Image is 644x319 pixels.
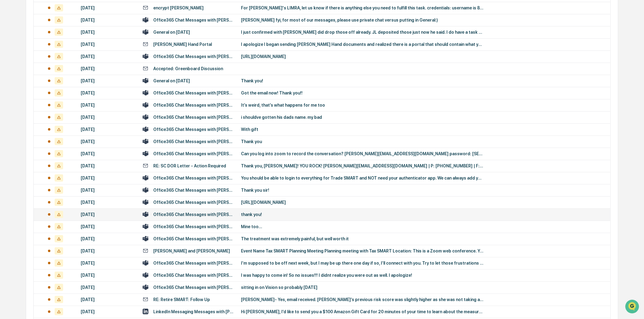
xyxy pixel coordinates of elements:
div: Can you log into zoom to record the conversation? [PERSON_NAME][EMAIL_ADDRESS][DOMAIN_NAME] passw... [241,151,484,156]
div: General on [DATE] [153,78,190,83]
div: I just confirmed with [PERSON_NAME] did drop those off already. JL deposited those just now he sa... [241,30,484,35]
div: sitting in on Vision so probably [DATE] [241,285,484,290]
div: [DATE] [81,236,135,241]
span: Attestations [50,77,75,83]
div: [DATE] [81,103,135,108]
div: [DATE] [81,163,135,168]
div: Thank you! [241,78,484,83]
div: [DATE] [81,273,135,278]
div: Event Name Tax SMART Planning Meeting Planning meeting with Tax SMART Location: This is a Zoom we... [241,249,484,253]
div: For [PERSON_NAME]'s LIMRA, let us know if there is anything else you need to fulfill this task. c... [241,5,484,10]
div: Thank you [241,139,484,144]
div: With gift [241,127,484,132]
div: I was happy to come in! So no issues!!! I didnt realize you were out as well. I apologize! [241,273,484,278]
div: [DATE] [81,115,135,120]
div: [DATE] [81,212,135,217]
div: Office365 Chat Messages with [PERSON_NAME], [PERSON_NAME] on [DATE] [153,188,234,193]
div: Office365 Chat Messages with [PERSON_NAME], [PERSON_NAME], [PERSON_NAME], [PERSON_NAME], [PERSON_... [153,212,234,217]
div: 🔎 [6,89,11,94]
input: Clear [16,28,100,34]
div: Hi [PERSON_NAME], I’d like to send you a $100 Amazon Gift Card for 20 minutes of your time to lea... [241,309,484,314]
div: [DATE] [81,66,135,71]
div: [DATE] [81,224,135,229]
div: [DATE] [81,18,135,22]
a: 🔎Data Lookup [4,86,41,97]
div: encrypt [PERSON_NAME] [153,5,204,10]
div: [DATE] [81,188,135,193]
div: Office365 Chat Messages with [PERSON_NAME], [PERSON_NAME] on [DATE] [153,261,234,266]
div: Office365 Chat Messages with [PERSON_NAME], [PERSON_NAME] on [DATE] [153,115,234,120]
div: [DATE] [81,285,135,290]
div: Office365 Chat Messages with [PERSON_NAME], [PERSON_NAME] on [DATE] [153,236,234,241]
div: [PERSON_NAME]- Yes, email received. [PERSON_NAME]’s previous risk score was slightly higher as sh... [241,297,484,302]
div: I apologize I began sending [PERSON_NAME] Hand documents and realized there is a portal that shou... [241,42,484,47]
div: Office365 Chat Messages with [PERSON_NAME], [PERSON_NAME] on [DATE] [153,151,234,156]
div: [PERSON_NAME] fyi, for most of our messages, please use private chat versus putting in General:) [241,18,484,22]
div: RE: Retire SMART: Follow Up [153,297,210,302]
div: I’m supposed to be off next week, but I may be up there one day if so, I’ll connect with you. Try... [241,261,484,266]
div: Accepted: Greenboard Discussion [153,66,223,71]
div: Office365 Chat Messages with [PERSON_NAME], [PERSON_NAME] on [DATE] [153,91,234,95]
div: Mine too... [241,224,484,229]
div: Office365 Chat Messages with [PERSON_NAME], [PERSON_NAME] on [DATE] [153,127,234,132]
div: [DATE] [81,91,135,95]
div: [DATE] [81,151,135,156]
div: We're available if you need us! [21,53,77,57]
div: [DATE] [81,249,135,253]
iframe: Open customer support [625,299,641,315]
a: 🖐️Preclearance [4,74,42,85]
div: Office365 Chat Messages with [PERSON_NAME], [PERSON_NAME] on [DATE] [153,176,234,180]
div: [DATE] [81,54,135,59]
p: How can we help? [6,13,110,22]
img: 1746055101610-c473b297-6a78-478c-a979-82029cc54cd1 [6,46,17,57]
div: [DATE] [81,261,135,266]
div: [PERSON_NAME] Hand Portal [153,42,212,47]
a: 🗄️Attestations [42,74,78,85]
div: Office365 Chat Messages with [PERSON_NAME], [PERSON_NAME], [PERSON_NAME] on [DATE] [153,103,234,108]
div: Office365 Chat Messages with [PERSON_NAME], [PERSON_NAME] on [DATE] [153,273,234,278]
div: [DATE] [81,176,135,180]
div: Thank you sir! [241,188,484,193]
div: 🗄️ [44,77,49,82]
div: [DATE] [81,5,135,10]
div: Office365 Chat Messages with [PERSON_NAME], [PERSON_NAME], [PERSON_NAME] on [DATE] [153,200,234,205]
div: Thank you, [PERSON_NAME]! YOU ROCK! [PERSON_NAME][EMAIL_ADDRESS][DOMAIN_NAME] | P: [PHONE_NUMBER]... [241,163,484,168]
div: [DATE] [81,127,135,132]
div: It’s weird, that’s what happens for me too [241,103,484,108]
div: i shouldve gotten his dads name. my bad [241,115,484,120]
a: Powered byPylon [43,103,73,108]
div: The treatment was extremely painful, but well worth it [241,236,484,241]
div: [DATE] [81,309,135,314]
div: Start new chat [21,46,100,53]
div: [DATE] [81,139,135,144]
div: Office365 Chat Messages with [PERSON_NAME], [PERSON_NAME], [PERSON_NAME] on [DATE] [153,285,234,290]
div: Got the email now! Thank you!! [241,91,484,95]
div: Office365 Chat Messages with [PERSON_NAME], [PERSON_NAME] on [DATE] [153,139,234,144]
button: Start new chat [103,48,110,56]
span: Data Lookup [12,88,38,94]
div: Office365 Chat Messages with [PERSON_NAME], [PERSON_NAME] on [DATE] [153,18,234,22]
div: [URL][DOMAIN_NAME] [241,200,484,205]
div: General on [DATE] [153,30,190,35]
div: You should be able to login to everything for Trade SMART and NOT need your authenticator app. We... [241,176,484,180]
div: [DATE] [81,297,135,302]
div: Office365 Chat Messages with [PERSON_NAME], [PERSON_NAME], [PERSON_NAME], [PERSON_NAME] on [DATE] [153,54,234,59]
div: [URL][DOMAIN_NAME] [241,54,484,59]
div: Office365 Chat Messages with [PERSON_NAME], [PERSON_NAME] on [DATE] [153,224,234,229]
div: [DATE] [81,42,135,47]
div: 🖐️ [6,77,11,82]
div: [DATE] [81,30,135,35]
span: Pylon [60,103,73,108]
div: [DATE] [81,200,135,205]
div: [DATE] [81,78,135,83]
div: thank you! [241,212,484,217]
div: RE: SC DOR Letter - Action Required [153,163,226,168]
span: Preclearance [12,77,39,83]
div: LinkedIn Messaging Messages with [PERSON_NAME], CPA, [PERSON_NAME] [153,309,234,314]
div: [PERSON_NAME] and [PERSON_NAME] [153,249,230,253]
